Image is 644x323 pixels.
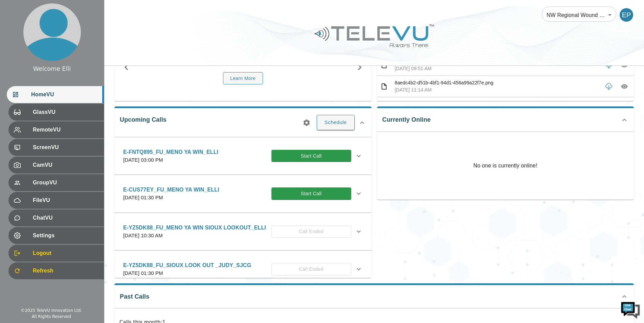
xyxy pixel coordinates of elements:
[21,307,82,314] div: © 2025 TeleVU Innovation Ltd.
[123,232,266,240] p: [DATE] 10:30 AM
[33,249,98,257] span: Logout
[33,143,98,152] span: ScreenVU
[39,85,93,154] span: We're online!
[118,257,368,281] div: E-YZ5DK88_FU_SIOUX LOOK OUT _JUDY_SJCG[DATE] 01:30 PMCall Ended
[8,209,104,226] div: ChatVU
[620,8,633,22] div: EP
[123,148,218,156] p: E-FNTQ895_FU_MENO YA WIN_ELLI
[271,187,351,200] button: Start Call
[395,65,599,72] p: [DATE] 09:51 AM
[395,101,599,108] p: 47f659a8-01cf-4f29-af40-faf5e3a43453.png
[111,3,127,20] div: Minimize live chat window
[8,157,104,174] div: CamVU
[123,194,219,202] p: [DATE] 01:30 PM
[8,245,104,262] div: Logout
[35,36,114,44] div: Chat with us now
[33,126,98,134] span: RemoteVU
[8,174,104,191] div: GroupVU
[33,64,71,73] div: Welcome Elli
[395,79,599,86] p: 8aedc4b2-d51b-4bf1-94d1-456a99a22f7e.png
[118,220,368,244] div: E-YZ5DK88_FU_MENO YA WIN SIOUX LOOKOUT_ELLI[DATE] 10:30 AMCall Ended
[33,214,98,222] span: ChatVU
[8,121,104,138] div: RemoteVU
[123,224,266,232] p: E-YZ5DK88_FU_MENO YA WIN SIOUX LOOKOUT_ELLI
[317,115,355,130] button: Schedule
[33,231,98,240] span: Settings
[223,72,263,85] button: Learn More
[33,267,98,275] span: Refresh
[33,161,98,169] span: CamVU
[123,261,251,269] p: E-YZ5DK88_FU_SIOUX LOOK OUT _JUDY_SJCG
[123,156,218,164] p: [DATE] 03:00 PM
[23,3,81,61] img: profile.png
[118,144,368,168] div: E-FNTQ895_FU_MENO YA WIN_ELLI[DATE] 03:00 PMStart Call
[118,182,368,206] div: E-CUS77EY_FU_MENO YA WIN_ELLI[DATE] 01:30 PMStart Call
[33,196,98,204] span: FileVU
[395,86,599,94] p: [DATE] 11:14 AM
[3,185,129,209] textarea: Type your message and hit 'Enter'
[473,132,537,200] p: No one is currently online!
[8,104,104,121] div: GlassVU
[313,22,435,50] img: Logo
[123,269,251,277] p: [DATE] 01:30 PM
[7,86,104,103] div: HomeVU
[8,192,104,209] div: FileVU
[12,32,28,48] img: d_736959983_company_1615157101543_736959983
[620,299,641,320] img: Chat Widget
[33,179,98,187] span: GroupVU
[32,314,71,320] div: All Rights Reserved
[542,5,616,24] div: NW Regional Wound Care
[123,186,219,194] p: E-CUS77EY_FU_MENO YA WIN_ELLI
[271,150,351,162] button: Start Call
[8,139,104,156] div: ScreenVU
[31,90,98,99] span: HomeVU
[8,262,104,279] div: Refresh
[33,108,98,116] span: GlassVU
[8,227,104,244] div: Settings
